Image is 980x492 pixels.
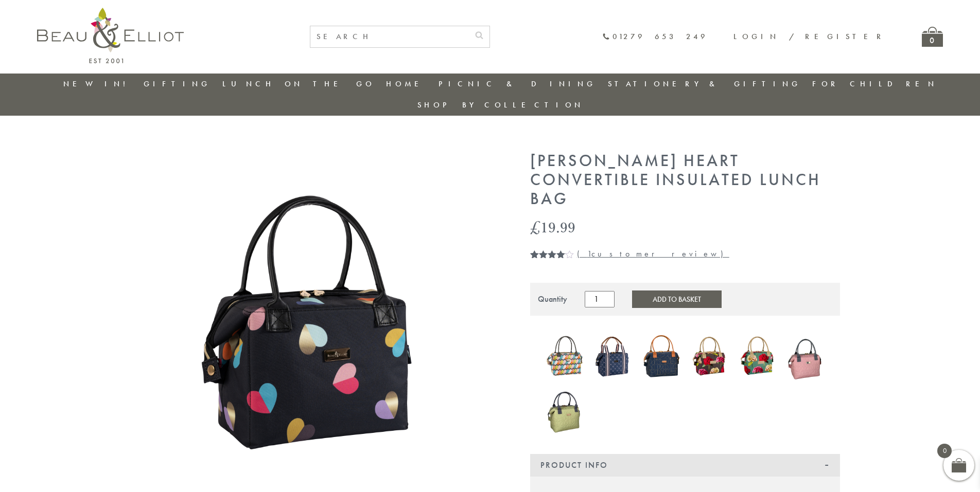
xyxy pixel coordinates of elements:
span: Rated out of 5 based on customer rating [530,250,566,312]
a: Login / Register [733,31,886,42]
img: Sarah Kelleher convertible lunch bag teal [739,331,777,381]
span: 1 [530,250,534,270]
a: For Children [812,79,937,89]
a: 01279 653 249 [602,32,708,41]
span: £ [530,216,540,238]
a: Stationery & Gifting [608,79,801,89]
a: Gifting [144,79,211,89]
div: Quantity [538,295,567,304]
input: Product quantity [585,291,615,307]
a: Lunch On The Go [222,79,375,89]
a: Sarah Kelleher convertible lunch bag teal [739,331,777,384]
a: Shop by collection [417,100,584,110]
a: (1customer review) [577,248,729,259]
a: Navy Broken-hearted Convertible Insulated Lunch Bag [642,331,680,384]
img: Carnaby eclipse convertible lunch bag [546,332,584,380]
bdi: 19.99 [530,216,575,238]
img: Navy Broken-hearted Convertible Insulated Lunch Bag [642,331,680,381]
img: Sarah Kelleher Lunch Bag Dark Stone [690,333,728,379]
button: Add to Basket [632,290,722,308]
img: logo [37,8,184,63]
a: Monogram Midnight Convertible Lunch Bag [594,333,632,381]
span: 0 [937,444,952,458]
a: Carnaby eclipse convertible lunch bag [546,332,584,382]
img: Oxford quilted lunch bag mallow [786,331,825,382]
a: Picnic & Dining [439,79,596,89]
input: SEARCH [310,26,469,47]
img: Monogram Midnight Convertible Lunch Bag [594,333,632,379]
div: Rated 4.00 out of 5 [530,250,574,258]
span: 1 [587,248,591,259]
a: New in! [63,79,132,89]
a: 0 [922,27,943,47]
div: Product Info [530,454,840,477]
a: Oxford quilted lunch bag mallow [786,331,825,384]
a: Home [386,79,427,89]
img: Oxford quilted lunch bag pistachio [546,384,584,436]
h1: [PERSON_NAME] Heart Convertible Insulated Lunch Bag [530,152,840,208]
a: Oxford quilted lunch bag pistachio [546,384,584,439]
a: Sarah Kelleher Lunch Bag Dark Stone [690,333,728,381]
